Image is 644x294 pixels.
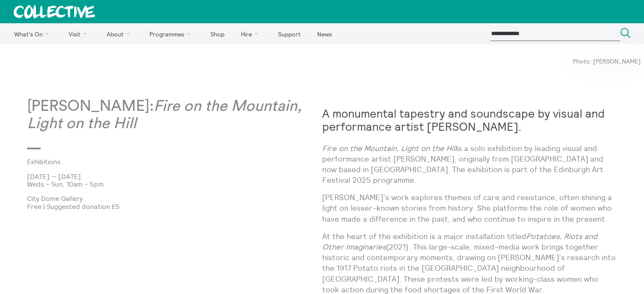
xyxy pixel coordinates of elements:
a: Programmes [142,23,202,44]
strong: A monumental tapestry and soundscape by visual and performance artist [PERSON_NAME]. [322,106,605,134]
p: Weds – Sun, 10am – 5pm [27,180,322,188]
a: Visit [61,23,98,44]
p: [PERSON_NAME]’s work explores themes of care and resistance, often shining a light on lesser-know... [322,192,617,224]
p: is a solo exhibition by leading visual and performance artist [PERSON_NAME], originally from [GEO... [322,143,617,186]
a: What's On [7,23,60,44]
a: News [310,23,339,44]
a: About [99,23,141,44]
a: Shop [203,23,232,44]
p: Free | Suggested donation £5 [27,203,322,210]
p: [PERSON_NAME]: [27,98,322,133]
p: City Dome Gallery [27,195,322,202]
em: Potatoes, Riots and Other Imaginaries [322,231,597,252]
em: Fire on the Mountain, Light on the Hill [322,143,456,153]
a: Exhibitions [27,158,309,165]
a: Hire [234,23,269,44]
p: [DATE] — [DATE] [27,173,322,180]
em: Fire on the Mountain, Light on the Hill [27,99,302,131]
a: Support [271,23,308,44]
